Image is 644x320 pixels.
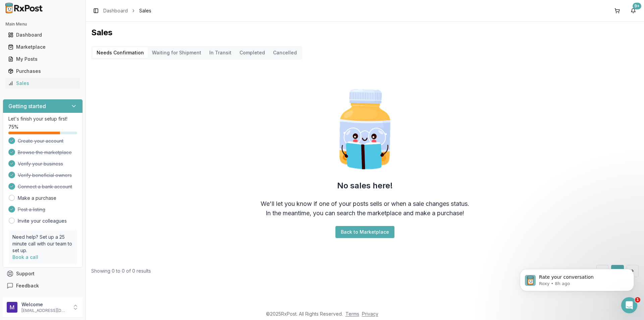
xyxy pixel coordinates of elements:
[5,29,80,41] a: Dashboard
[362,311,378,317] a: Privacy
[3,42,83,52] button: Marketplace
[18,218,67,224] a: Invite your colleagues
[628,5,639,16] button: 9+
[12,234,73,254] p: Need help? Set up a 25 minute call with our team to set up.
[5,41,80,53] a: Marketplace
[633,3,641,9] div: 9+
[3,30,83,40] button: Dashboard
[93,47,148,58] button: Needs Confirmation
[261,199,469,209] div: We'll let you know if one of your posts sells or when a sale changes status.
[5,65,80,77] a: Purchases
[18,195,56,201] a: Make a purchase
[12,254,38,260] a: Book a call
[16,282,39,289] span: Feedback
[510,255,644,302] iframe: Intercom notifications message
[8,124,18,130] span: 75 %
[18,149,72,156] span: Browse the marketplace
[205,47,235,58] button: In Transit
[8,80,77,87] div: Sales
[5,53,80,65] a: My Posts
[335,226,394,238] button: Back to Marketplace
[3,280,83,292] button: Feedback
[621,297,637,313] iframe: Intercom live chat
[3,268,83,280] button: Support
[3,3,46,13] img: RxPost Logo
[8,44,77,50] div: Marketplace
[3,78,83,89] button: Sales
[3,54,83,64] button: My Posts
[91,268,151,274] div: Showing 0 to 0 of 0 results
[18,138,63,144] span: Create your account
[8,68,77,75] div: Purchases
[8,102,46,110] h3: Getting started
[8,32,77,38] div: Dashboard
[148,47,205,58] button: Waiting for Shipment
[18,183,72,190] span: Connect a bank account
[18,161,63,167] span: Verify your business
[18,172,72,179] span: Verify beneficial owners
[91,27,639,38] h1: Sales
[139,7,151,14] span: Sales
[8,56,77,62] div: My Posts
[322,86,408,172] img: Smart Pill Bottle
[21,308,68,313] p: [EMAIL_ADDRESS][DOMAIN_NAME]
[5,21,80,27] h2: Main Menu
[3,66,83,77] button: Purchases
[103,7,151,14] nav: breadcrumb
[266,209,464,218] div: In the meantime, you can search the marketplace and make a purchase!
[21,301,68,308] p: Welcome
[235,47,269,58] button: Completed
[103,7,128,14] a: Dashboard
[5,77,80,89] a: Sales
[337,180,393,191] h2: No sales here!
[635,297,640,303] span: 1
[18,206,45,213] span: Post a listing
[345,311,359,317] a: Terms
[7,302,17,313] img: User avatar
[269,47,301,58] button: Cancelled
[8,116,77,122] p: Let's finish your setup first!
